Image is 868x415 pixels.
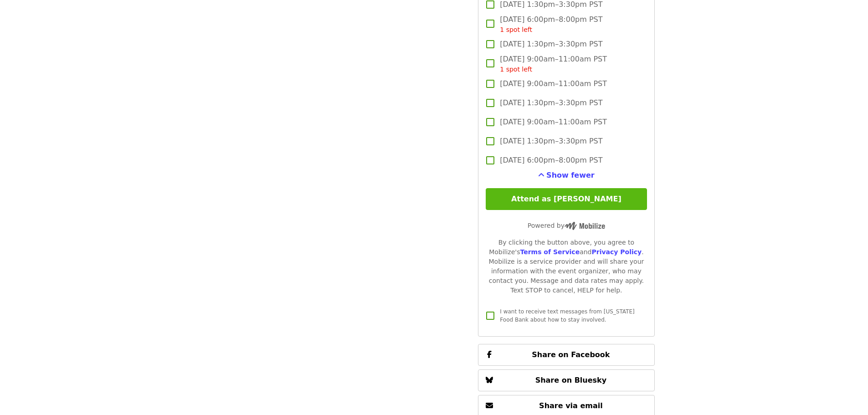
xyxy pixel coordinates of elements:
[500,136,602,147] span: [DATE] 1:30pm–3:30pm PST
[486,238,647,295] div: By clicking the button above, you agree to Mobilize's and . Mobilize is a service provider and wi...
[500,14,602,35] span: [DATE] 6:00pm–8:00pm PST
[500,97,602,108] span: [DATE] 1:30pm–3:30pm PST
[535,376,607,384] span: Share on Bluesky
[532,350,610,359] span: Share on Facebook
[500,78,607,89] span: [DATE] 9:00am–11:00am PST
[539,401,603,410] span: Share via email
[500,66,532,73] span: 1 spot left
[486,188,647,210] button: Attend as [PERSON_NAME]
[565,222,605,230] img: Powered by Mobilize
[500,117,607,128] span: [DATE] 9:00am–11:00am PST
[500,39,602,50] span: [DATE] 1:30pm–3:30pm PST
[538,170,595,181] button: See more timeslots
[500,26,532,33] span: 1 spot left
[591,248,642,256] a: Privacy Policy
[500,155,602,166] span: [DATE] 6:00pm–8:00pm PST
[546,171,595,179] span: Show fewer
[478,344,654,366] button: Share on Facebook
[520,248,580,256] a: Terms of Service
[528,222,605,229] span: Powered by
[500,308,634,323] span: I want to receive text messages from [US_STATE] Food Bank about how to stay involved.
[500,54,607,74] span: [DATE] 9:00am–11:00am PST
[478,369,654,391] button: Share on Bluesky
